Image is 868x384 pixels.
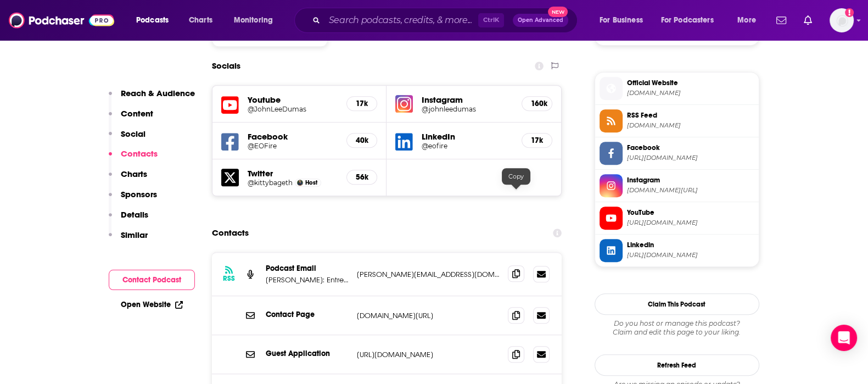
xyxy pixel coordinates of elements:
span: Instagram [627,175,754,185]
button: Contacts [109,148,158,169]
p: [PERSON_NAME][EMAIL_ADDRESS][DOMAIN_NAME] [357,270,500,279]
a: @EOFire [248,142,338,150]
span: entrepreneuronfire.libsyn.com [627,121,754,130]
button: open menu [654,12,730,29]
button: open menu [730,12,770,29]
img: John Lee Dumas [297,180,303,186]
h5: 40k [356,136,368,145]
a: Charts [182,12,219,29]
h2: Socials [212,55,240,76]
button: Charts [109,169,147,189]
a: @kittybageth [248,179,293,187]
span: Monitoring [234,13,273,28]
a: Linkedin[URL][DOMAIN_NAME] [600,239,754,262]
span: Host [305,179,317,186]
h5: 17k [531,136,543,145]
span: Podcasts [136,13,169,28]
input: Search podcasts, credits, & more... [324,12,478,29]
p: [DOMAIN_NAME][URL] [357,311,500,320]
div: Search podcasts, credits, & more... [305,8,588,33]
span: More [737,13,756,28]
button: Show profile menu [830,8,854,32]
p: Guest Application [266,349,348,358]
a: @johnleedumas [422,105,513,113]
h5: 160k [531,99,543,108]
h5: Twitter [248,168,338,179]
p: Contact Page [266,310,348,319]
a: Open Website [121,300,183,309]
p: Details [121,209,148,220]
p: Charts [121,169,147,179]
div: Open Intercom Messenger [831,325,857,351]
button: Sponsors [109,189,157,209]
a: Show notifications dropdown [799,11,816,30]
span: New [548,7,568,17]
span: RSS Feed [627,110,754,120]
h5: LinkedIn [422,131,513,142]
a: @JohnLeeDumas [248,105,338,113]
button: Contact Podcast [109,270,195,290]
svg: Add a profile image [845,8,854,17]
button: Similar [109,230,148,250]
img: iconImage [395,95,413,113]
p: Similar [121,230,148,240]
a: @eofire [422,142,513,150]
span: For Business [600,13,643,28]
p: Content [121,108,153,119]
a: Instagram[DOMAIN_NAME][URL] [600,174,754,197]
a: Official Website[DOMAIN_NAME] [600,77,754,100]
a: YouTube[URL][DOMAIN_NAME] [600,207,754,230]
p: Reach & Audience [121,88,195,98]
h5: 56k [356,172,368,182]
button: Details [109,209,148,230]
span: Linkedin [627,240,754,250]
button: open menu [128,12,183,29]
p: [URL][DOMAIN_NAME] [357,350,500,359]
span: YouTube [627,208,754,218]
button: Claim This Podcast [595,293,759,315]
button: open menu [226,12,287,29]
span: EOFire.com [627,89,754,97]
p: [PERSON_NAME]: Entrepreneur, Online Marketing Strategist, Founder and Host of EntrepreneurOnFire [266,275,348,285]
a: RSS Feed[DOMAIN_NAME] [600,109,754,132]
h5: 17k [356,99,368,108]
span: Logged in as nicole.koremenos [830,8,854,32]
h2: Contacts [212,222,249,243]
span: https://www.youtube.com/@JohnLeeDumas [627,219,754,227]
button: Open AdvancedNew [513,14,568,27]
span: For Podcasters [661,13,714,28]
p: Contacts [121,148,158,159]
span: https://www.linkedin.com/in/eofire [627,251,754,259]
span: instagram.com/johnleedumas [627,186,754,194]
div: Copy [502,168,530,185]
span: Ctrl K [478,13,504,27]
h3: RSS [223,274,235,283]
div: Claim and edit this page to your liking. [595,319,759,337]
span: https://www.facebook.com/EOFire [627,154,754,162]
a: Podchaser - Follow, Share and Rate Podcasts [9,10,114,31]
h5: Instagram [422,94,513,105]
h5: Facebook [248,131,338,142]
button: Content [109,108,153,129]
button: Social [109,129,145,149]
img: User Profile [830,8,854,32]
span: Do you host or manage this podcast? [595,319,759,328]
p: Podcast Email [266,264,348,273]
button: Reach & Audience [109,88,195,108]
a: Facebook[URL][DOMAIN_NAME] [600,142,754,165]
button: Refresh Feed [595,354,759,376]
p: Social [121,129,145,139]
button: open menu [592,12,657,29]
span: Official Website [627,78,754,88]
h5: Youtube [248,94,338,105]
p: Sponsors [121,189,157,199]
span: Charts [189,13,212,28]
span: Open Advanced [518,18,563,23]
span: Facebook [627,143,754,153]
